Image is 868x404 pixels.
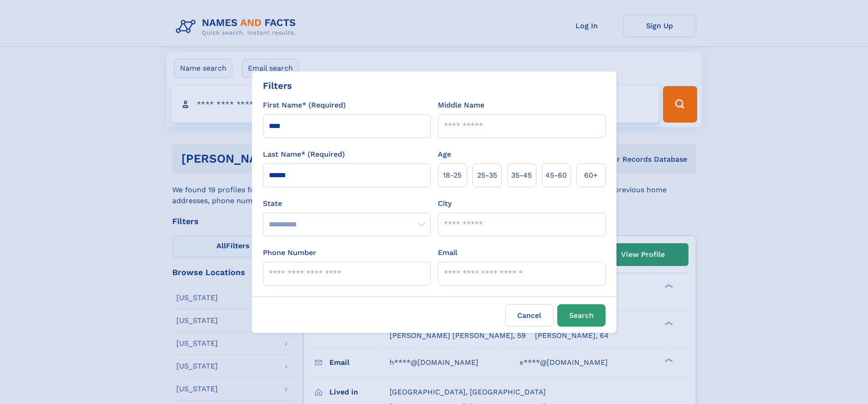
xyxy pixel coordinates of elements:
button: Search [557,304,606,327]
label: City [438,198,452,209]
span: 25‑35 [477,170,497,181]
label: Email [438,247,457,258]
div: Filters [263,79,292,92]
label: Last Name* (Required) [263,149,345,160]
label: Phone Number [263,247,316,258]
label: First Name* (Required) [263,100,346,111]
label: Age [438,149,451,160]
span: 18‑25 [443,170,462,181]
label: Middle Name [438,100,484,111]
span: 60+ [584,170,598,181]
label: Cancel [505,304,554,327]
label: State [263,198,431,209]
span: 45‑60 [545,170,567,181]
span: 35‑45 [511,170,532,181]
